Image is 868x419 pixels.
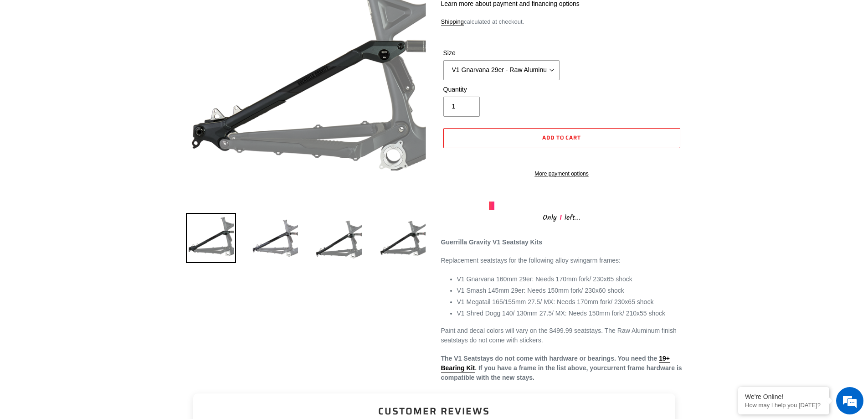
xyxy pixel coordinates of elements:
[443,85,560,94] label: Quantity
[745,402,822,409] p: How may I help you today?
[186,213,236,263] img: Load image into Gallery viewer, Guerrilla Gravity V1 Seatstay Kits
[441,18,464,26] a: Shipping
[377,213,427,263] img: Load image into Gallery viewer, Guerrilla Gravity V1 Seatstay Kits
[441,355,670,372] a: 19+ Bearing Kit
[457,297,683,307] li: V1 Megatail 165/155mm 27.5/ MX: Needs 170mm fork/ 230x65 shock
[443,48,560,58] label: Size
[250,213,300,263] img: Load image into Gallery viewer, Guerrilla Gravity V1 Seatstay Kits
[457,274,683,284] li: V1 Gnarvana 160mm 29er: Needs 170mm fork/ 230x65 shock
[457,286,683,295] li: V1 Smash 145mm 29er: Needs 150mm fork/ 230x60 shock
[443,170,680,178] a: More payment options
[457,309,683,318] li: V1 Shred Dogg 140/ 130mm 27.5/ MX: Needs 150mm fork/ 210x55 shock
[443,128,680,148] button: Add to cart
[441,17,683,26] div: calculated at checkout.
[441,327,677,344] span: Paint and decal colors will vary on the $499.99 seatstays. The Raw Aluminum finish seatstays do n...
[313,213,364,263] img: Load image into Gallery viewer, Guerrilla Gravity V1 Seatstay Kits
[489,210,635,224] div: Only left...
[475,364,603,372] span: . If you have a frame in the list above, your
[441,256,683,265] p: Replacement seatstays for the following alloy swingarm frames:
[441,355,682,381] strong: The V1 Seatstays do not come with hardware or bearings. You need the current frame hardware is co...
[542,133,581,142] span: Add to cart
[745,393,822,400] div: We're Online!
[200,404,668,418] h2: Customer Reviews
[557,212,565,223] span: 1
[441,238,543,246] strong: Guerrilla Gravity V1 Seatstay Kits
